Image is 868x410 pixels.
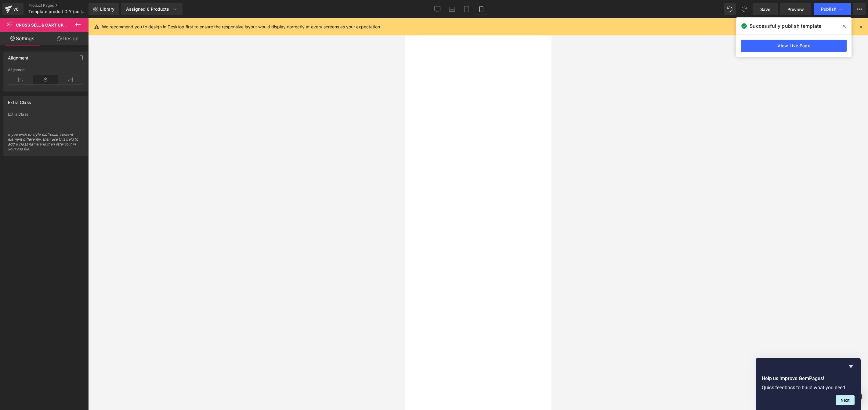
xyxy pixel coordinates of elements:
[8,112,83,117] div: Extra Class
[836,395,855,405] button: Next question
[787,6,804,13] span: Preview
[8,96,31,105] div: Extra Class
[445,3,459,15] a: Laptop
[760,6,770,13] span: Save
[8,52,29,60] div: Alignment
[741,40,847,52] a: View Live Page
[762,363,855,405] div: Help us improve GemPages!
[8,132,83,156] div: If you wish to style particular content element differently, then use this field to add a class n...
[2,3,24,15] a: v6
[28,3,99,8] a: Product Pages
[102,23,381,30] p: We recommend you to design in Desktop first to ensure the responsive layout would display correct...
[126,6,178,12] div: Assigned 6 Products
[762,385,855,390] p: Quick feedback to build what you need.
[28,9,87,14] span: Template produit DIY (collection à monter)- Classique
[821,7,836,12] span: Publish
[780,3,811,15] a: Preview
[762,375,855,382] h2: Help us improve GemPages!
[724,3,736,15] button: Undo
[430,3,445,15] a: Desktop
[853,3,866,15] button: More
[45,32,90,45] a: Design
[847,363,855,370] button: Hide survey
[738,3,750,15] button: Redo
[814,3,851,15] button: Publish
[12,5,20,13] div: v6
[8,68,83,72] div: Alignment
[459,3,474,15] a: Tablet
[89,3,119,15] a: New Library
[750,22,821,30] span: Successfully publish template
[16,23,73,27] span: Cross Sell & Cart Upsell
[474,3,489,15] a: Mobile
[100,6,114,12] span: Library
